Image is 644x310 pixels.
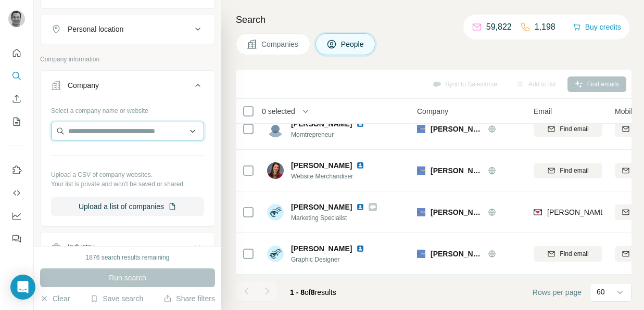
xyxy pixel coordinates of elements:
[290,288,305,296] span: 1 - 8
[8,89,25,108] button: Enrich CSV
[431,165,483,176] span: [PERSON_NAME] Baby
[8,161,25,179] button: Use Surfe on LinkedIn
[40,55,215,64] p: Company information
[417,106,448,117] span: Company
[267,162,284,179] img: Avatar
[431,124,483,134] span: [PERSON_NAME] Baby
[356,244,364,253] img: LinkedIn logo
[560,249,588,259] span: Find email
[290,288,336,296] span: results
[615,106,636,117] span: Mobile
[291,202,352,212] span: [PERSON_NAME]
[291,130,377,139] span: Momtrepreneur
[163,293,215,304] button: Share filters
[68,80,99,91] div: Company
[291,255,377,264] span: Graphic Designer
[8,44,25,62] button: Quick start
[534,121,602,137] button: Find email
[41,235,214,260] button: Industry
[341,39,365,49] span: People
[305,288,311,296] span: of
[68,242,94,252] div: Industry
[431,207,483,217] span: [PERSON_NAME] Baby
[267,204,284,221] img: Avatar
[8,229,25,248] button: Feedback
[560,124,588,134] span: Find email
[311,288,315,296] span: 8
[8,10,25,27] img: Avatar
[8,206,25,225] button: Dashboard
[573,20,621,34] button: Buy credits
[431,249,483,259] span: [PERSON_NAME] Baby
[417,166,425,175] img: Logo of Albee Baby
[291,160,352,171] span: [PERSON_NAME]
[533,287,582,298] span: Rows per page
[41,73,214,102] button: Company
[51,197,204,216] button: Upload a list of companies
[291,213,377,223] span: Marketing Specialist
[86,253,170,262] div: 1876 search results remaining
[261,39,299,49] span: Companies
[417,250,425,258] img: Logo of Albee Baby
[40,293,70,304] button: Clear
[262,106,295,117] span: 0 selected
[51,170,204,179] p: Upload a CSV of company websites.
[10,275,35,300] div: Open Intercom Messenger
[597,287,605,297] p: 60
[534,246,602,262] button: Find email
[534,163,602,178] button: Find email
[8,184,25,202] button: Use Surfe API
[291,172,377,181] span: Website Merchandiser
[417,125,425,133] img: Logo of Albee Baby
[291,243,352,254] span: [PERSON_NAME]
[534,106,552,117] span: Email
[486,21,512,33] p: 59,822
[534,207,542,217] img: provider findymail logo
[356,161,364,170] img: LinkedIn logo
[267,121,284,137] img: Avatar
[90,293,143,304] button: Save search
[560,166,588,175] span: Find email
[236,12,632,27] h4: Search
[8,112,25,131] button: My lists
[8,67,25,85] button: Search
[417,208,425,216] img: Logo of Albee Baby
[41,17,214,42] button: Personal location
[535,21,555,33] p: 1,198
[51,179,204,189] p: Your list is private and won't be saved or shared.
[267,246,284,262] img: Avatar
[51,102,204,115] div: Select a company name or website
[68,24,123,34] div: Personal location
[356,203,364,211] img: LinkedIn logo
